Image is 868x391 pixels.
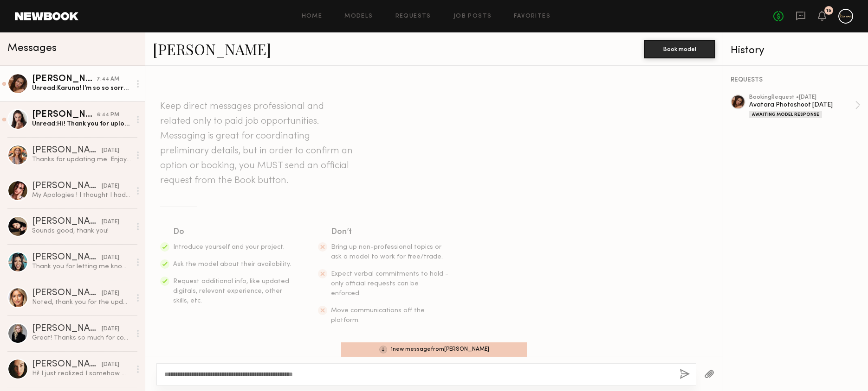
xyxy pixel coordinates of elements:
div: [PERSON_NAME] [32,110,97,120]
div: Avatara Photoshoot [DATE] [749,101,855,109]
div: REQUESTS [731,77,861,83]
span: Request additional info, like updated digitals, relevant experience, other skills, etc. [173,278,289,304]
a: Book model [644,44,715,52]
div: 15 [826,8,831,13]
div: [DATE] [102,289,119,298]
div: 7:44 AM [97,75,119,84]
div: Unread: Hi! Thank you for uploading [32,120,131,128]
div: Awaiting Model Response [749,111,822,118]
a: Models [344,13,373,19]
div: Hi! I just realized I somehow missed your message earlier I didn’t get a notification for it. I r... [32,369,131,378]
div: History [731,45,861,56]
div: [DATE] [102,146,119,155]
a: bookingRequest •[DATE]Avatara Photoshoot [DATE]Awaiting Model Response [749,95,861,118]
div: [PERSON_NAME] [32,253,102,262]
div: [DATE] [102,325,119,334]
span: Ask the model about their availability. [173,261,291,267]
div: Thanks for updating me. Enjoy the rest of your week! Would love to work with you in the future so... [32,155,131,164]
span: Move communications off the platform. [331,308,425,323]
a: Favorites [514,13,551,19]
div: [PERSON_NAME] [32,324,102,334]
div: Unread: Karuna! I’m so so sorry is there anyway there is a later call time that day, or perhaps a... [32,84,131,93]
div: [PERSON_NAME] [32,146,102,155]
div: [DATE] [102,218,119,227]
div: Don’t [331,226,450,239]
div: Do [173,226,292,239]
div: [PERSON_NAME] [32,360,102,369]
div: [DATE] [102,182,119,191]
div: My Apologies ! I thought I had - all done :) [32,191,131,200]
div: Noted, thank you for the update. Hope to work together soon! [32,298,131,307]
div: [PERSON_NAME] [32,289,102,298]
span: Expect verbal commitments to hold - only official requests can be enforced. [331,271,448,296]
div: 1 new message from [PERSON_NAME] [341,342,527,357]
span: Bring up non-professional topics or ask a model to work for free/trade. [331,244,443,260]
span: Messages [7,43,57,54]
a: Job Posts [453,13,492,19]
div: [DATE] [102,253,119,262]
div: [PERSON_NAME] [32,217,102,227]
div: booking Request • [DATE] [749,95,855,101]
div: Sounds good, thank you! [32,227,131,235]
div: [PERSON_NAME] [32,182,102,191]
div: [DATE] [102,360,119,369]
a: Home [302,13,323,19]
div: Great! Thanks so much for confirming! [32,334,131,342]
div: Thank you for letting me know! That sounds great - hope to work with you in the near future! Best... [32,262,131,271]
a: Requests [395,13,431,19]
div: [PERSON_NAME] [32,75,97,84]
div: 6:44 PM [97,111,119,120]
button: Book model [644,40,715,58]
header: Keep direct messages professional and related only to paid job opportunities. Messaging is great ... [160,99,355,188]
a: [PERSON_NAME] [153,39,271,59]
span: Introduce yourself and your project. [173,244,285,250]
